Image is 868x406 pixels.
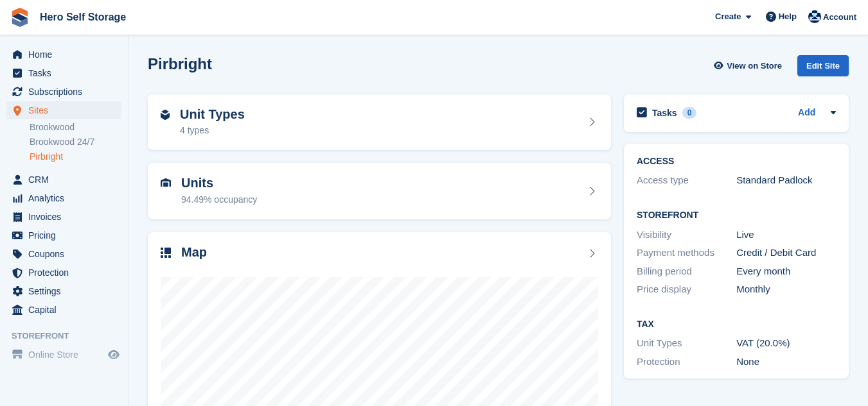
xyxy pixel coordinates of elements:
a: menu [6,46,121,63]
h2: Map [181,245,207,260]
span: Account [823,11,856,24]
a: menu [6,264,121,282]
img: unit-type-icn-2b2737a686de81e16bb02015468b77c625bbabd49415b5ef34ead5e3b44a266d.svg [161,110,170,120]
div: Access type [637,173,736,188]
div: Price display [637,282,736,297]
a: menu [6,208,121,226]
a: menu [6,245,121,263]
span: View on Store [727,60,782,72]
a: menu [6,189,121,207]
h2: Pirbright [148,55,212,72]
span: Capital [28,301,105,319]
div: 4 types [180,124,245,137]
a: Brookwood [30,121,121,133]
h2: Storefront [637,210,836,221]
span: Tasks [28,64,105,82]
a: menu [6,282,121,300]
span: Invoices [28,208,105,226]
a: menu [6,171,121,189]
a: Hero Self Storage [35,6,131,28]
span: Settings [28,282,105,300]
h2: ACCESS [637,156,836,167]
a: Brookwood 24/7 [30,136,121,148]
h2: Unit Types [180,107,245,122]
h2: Tasks [652,107,677,119]
a: Units 94.49% occupancy [148,163,611,219]
div: Edit Site [797,55,849,76]
span: Home [28,46,105,63]
div: Standard Padlock [736,173,836,188]
img: Holly Budge [808,10,821,23]
div: 0 [682,107,697,119]
a: menu [6,301,121,319]
div: Payment methods [637,246,736,260]
span: Analytics [28,189,105,207]
span: Create [715,10,741,23]
a: Add [798,106,815,121]
span: Coupons [28,245,105,263]
img: map-icn-33ee37083ee616e46c38cad1a60f524a97daa1e2b2c8c0bc3eb3415660979fc1.svg [161,248,171,258]
a: Pirbright [30,151,121,163]
div: 94.49% occupancy [181,193,257,207]
a: menu [6,346,121,364]
div: Visibility [637,228,736,242]
a: menu [6,226,121,244]
a: menu [6,83,121,101]
a: Unit Types 4 types [148,94,611,151]
span: Pricing [28,226,105,244]
div: Billing period [637,264,736,279]
img: stora-icon-8386f47178a22dfd0bd8f6a31ec36ba5ce8667c1dd55bd0f319d3a0aa187defe.svg [10,8,30,27]
div: Credit / Debit Card [736,246,836,260]
div: Monthly [736,282,836,297]
a: Edit Site [797,55,849,81]
span: Sites [28,101,105,119]
div: VAT (20.0%) [736,336,836,351]
div: Unit Types [637,336,736,351]
div: Live [736,228,836,242]
div: None [736,355,836,369]
a: menu [6,64,121,82]
span: CRM [28,171,105,189]
div: Protection [637,355,736,369]
h2: Units [181,176,257,190]
a: View on Store [712,55,787,76]
div: Every month [736,264,836,279]
span: Protection [28,264,105,282]
a: menu [6,101,121,119]
img: unit-icn-7be61d7bf1b0ce9d3e12c5938cc71ed9869f7b940bace4675aadf7bd6d80202e.svg [161,178,171,187]
span: Help [779,10,797,23]
a: Preview store [106,347,121,362]
h2: Tax [637,319,836,330]
span: Online Store [28,346,105,364]
span: Storefront [12,330,128,343]
span: Subscriptions [28,83,105,101]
